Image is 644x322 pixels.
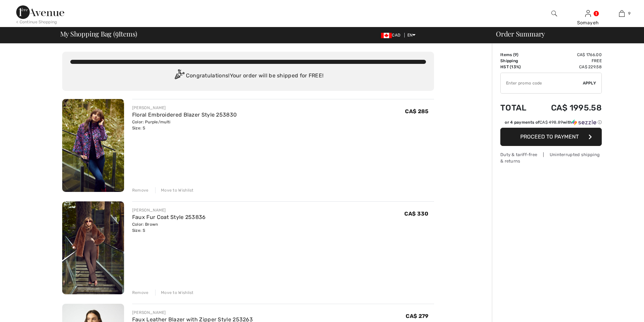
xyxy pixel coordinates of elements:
[500,64,535,70] td: HST (13%)
[132,214,206,220] a: Faux Fur Coat Style 253836
[488,30,640,37] div: Order Summary
[605,9,638,18] a: 9
[381,33,403,38] span: CAD
[572,119,596,125] img: Sezzle
[172,69,186,83] img: Congratulation2.svg
[535,58,602,64] td: Free
[16,5,64,19] img: 1ère Avenue
[500,58,535,64] td: Shipping
[535,64,602,70] td: CA$ 229.58
[500,96,535,119] td: Total
[535,96,602,119] td: CA$ 1995.58
[540,120,563,125] span: CA$ 498.89
[132,207,206,213] div: [PERSON_NAME]
[132,309,253,316] div: [PERSON_NAME]
[155,187,194,193] div: Move to Wishlist
[619,9,625,18] img: My Bag
[381,33,392,38] img: Canadian Dollar
[407,33,416,38] span: EN
[583,80,596,86] span: Apply
[132,290,149,296] div: Remove
[520,133,579,140] span: Proceed to Payment
[585,9,591,18] img: My Info
[500,151,602,164] div: Duty & tariff-free | Uninterrupted shipping & returns
[62,99,124,192] img: Floral Embroidered Blazer Style 253830
[404,210,428,217] span: CA$ 330
[585,10,591,17] a: Sign In
[132,112,237,118] a: Floral Embroidered Blazer Style 253830
[132,119,237,131] div: Color: Purple/multi Size: S
[500,52,535,58] td: Items ( )
[155,290,194,296] div: Move to Wishlist
[500,128,602,146] button: Proceed to Payment
[406,313,428,319] span: CA$ 279
[132,187,149,193] div: Remove
[60,30,138,37] span: My Shopping Bag ( Items)
[515,52,517,57] span: 9
[132,221,206,233] div: Color: Brown Size: S
[16,19,57,25] div: < Continue Shopping
[70,69,426,83] div: Congratulations! Your order will be shipped for FREE!
[551,9,557,18] img: search the website
[132,105,237,111] div: [PERSON_NAME]
[628,10,630,17] span: 9
[571,19,604,26] div: Somayeh
[115,29,119,38] span: 9
[505,119,602,125] div: or 4 payments of with
[500,119,602,128] div: or 4 payments ofCA$ 498.89withSezzle Click to learn more about Sezzle
[405,108,428,115] span: CA$ 285
[535,52,602,58] td: CA$ 1766.00
[62,201,124,294] img: Faux Fur Coat Style 253836
[501,73,583,93] input: Promo code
